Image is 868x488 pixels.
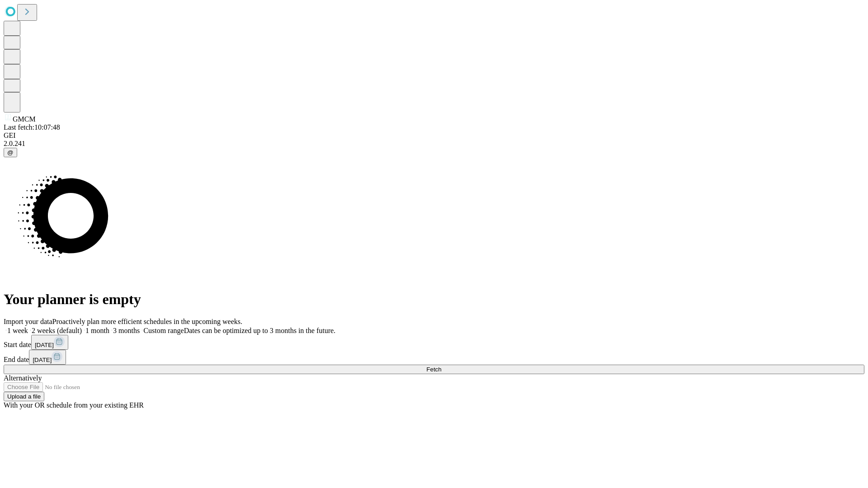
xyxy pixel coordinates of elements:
[35,342,54,348] span: [DATE]
[4,401,144,409] span: With your OR schedule from your existing EHR
[4,392,44,401] button: Upload a file
[33,357,52,363] span: [DATE]
[4,148,17,157] button: @
[143,327,184,334] span: Custom range
[4,140,864,148] div: 2.0.241
[4,291,864,308] h1: Your planner is empty
[4,350,864,365] div: End date
[4,335,864,350] div: Start date
[7,327,28,334] span: 1 week
[184,327,335,334] span: Dates can be optimized up to 3 months in the future.
[4,365,864,374] button: Fetch
[85,327,109,334] span: 1 month
[7,149,14,156] span: @
[113,327,140,334] span: 3 months
[4,374,42,382] span: Alternatively
[4,131,864,140] div: GEI
[52,318,242,325] span: Proactively plan more efficient schedules in the upcoming weeks.
[31,335,68,350] button: [DATE]
[4,318,52,325] span: Import your data
[426,366,441,373] span: Fetch
[29,350,66,365] button: [DATE]
[13,115,36,123] span: GMCM
[4,123,60,131] span: Last fetch: 10:07:48
[32,327,82,334] span: 2 weeks (default)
